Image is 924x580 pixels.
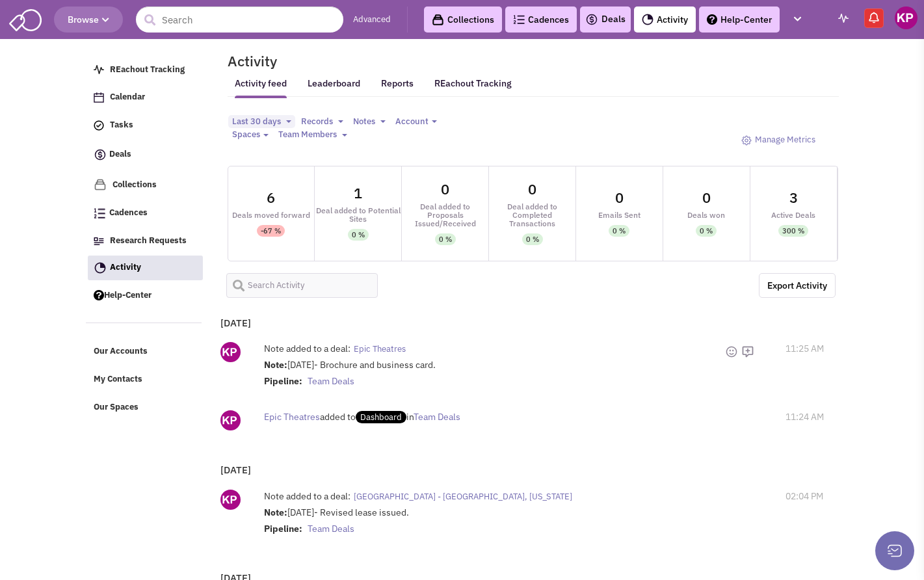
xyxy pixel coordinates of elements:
button: Records [297,115,347,129]
img: icon-tasks.png [94,120,104,131]
span: 02:04 PM [785,490,823,503]
div: 0 [702,191,711,205]
div: 0 % [526,233,539,245]
div: 6 [267,191,275,205]
div: 3 [789,191,798,205]
div: Emails Sent [576,211,663,219]
button: Spaces [228,128,272,142]
a: My Contacts [87,367,202,392]
button: Notes [349,115,389,129]
img: ny_GipEnDU-kinWYCc5EwQ.png [220,490,241,510]
a: REachout Tracking [87,58,202,83]
div: 0 % [352,229,365,241]
img: Activity.png [642,14,653,25]
span: Team Members [278,129,337,140]
label: Note added to a deal: [264,490,350,503]
a: Research Requests [87,229,202,254]
button: Browse [54,7,123,33]
button: Team Members [274,128,351,142]
img: help.png [707,14,717,25]
strong: Pipeline: [264,523,302,534]
img: mdi_comment-add-outline.png [741,345,754,358]
a: Calendar [87,85,202,110]
strong: Note: [264,507,287,518]
b: [DATE] [220,464,251,476]
img: octicon_gear-24.png [741,135,752,146]
img: icon-collection-lavender.png [94,178,107,191]
span: My Contacts [94,374,142,385]
span: Epic Theatres [264,411,320,423]
strong: Pipeline: [264,375,302,387]
span: Our Accounts [94,346,148,357]
strong: Note: [264,359,287,371]
a: Help-Center [87,283,202,308]
a: Cadences [505,7,577,33]
span: Team Deals [414,411,460,423]
img: Keypoint Partners [895,7,917,29]
span: Team Deals [308,523,354,534]
img: Cadences_logo.png [513,15,525,24]
a: REachout Tracking [434,70,512,97]
div: added to in [264,410,687,423]
a: Export the below as a .XLSX spreadsheet [759,273,836,298]
div: 0 [615,191,624,205]
button: Account [391,115,441,129]
span: [GEOGRAPHIC_DATA] - [GEOGRAPHIC_DATA], [US_STATE] [354,491,572,502]
a: Cadences [87,201,202,226]
a: Leaderboard [308,77,360,98]
img: SmartAdmin [9,7,42,31]
a: Deals [585,12,626,27]
span: Browse [68,14,109,25]
img: icon-collection-lavender-black.svg [432,14,444,26]
div: [DATE]- Revised lease issued. [264,506,725,538]
span: Spaces [232,129,260,140]
div: 0 % [439,233,452,245]
a: Our Spaces [87,395,202,420]
a: Activity feed [235,77,287,98]
span: Collections [112,179,157,190]
span: Tasks [110,120,133,131]
img: Calendar.png [94,92,104,103]
a: Our Accounts [87,339,202,364]
img: icon-deals.svg [585,12,598,27]
a: Deals [87,141,202,169]
span: 11:25 AM [785,342,824,355]
a: Collections [87,172,202,198]
div: Deal added to Potential Sites [315,206,401,223]
div: Deals won [663,211,750,219]
div: [DATE]- Brochure and business card. [264,358,725,391]
div: Active Deals [750,211,837,219]
input: Search [136,7,343,33]
div: Deal added to Completed Transactions [489,202,575,228]
img: ny_GipEnDU-kinWYCc5EwQ.png [220,410,241,430]
span: Dashboard [356,411,406,423]
span: Research Requests [110,235,187,246]
a: Advanced [353,14,391,26]
a: Collections [424,7,502,33]
input: Search Activity [226,273,378,298]
div: 300 % [782,225,804,237]
span: Last 30 days [232,116,281,127]
span: Calendar [110,92,145,103]
img: help.png [94,290,104,300]
a: Tasks [87,113,202,138]
img: ny_GipEnDU-kinWYCc5EwQ.png [220,342,241,362]
span: Activity [110,261,141,272]
span: Records [301,116,333,127]
span: Epic Theatres [354,343,406,354]
div: Deals moved forward [228,211,315,219]
span: Cadences [109,207,148,218]
span: Our Spaces [94,401,139,412]
img: face-smile.png [725,345,738,358]
div: -67 % [261,225,281,237]
a: Activity [634,7,696,33]
div: 0 % [700,225,713,237]
span: Team Deals [308,375,354,387]
img: Activity.png [94,262,106,274]
img: Research.png [94,237,104,245]
a: Manage Metrics [735,128,822,152]
a: Help-Center [699,7,780,33]
div: 0 [528,182,536,196]
a: Activity [88,256,203,280]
